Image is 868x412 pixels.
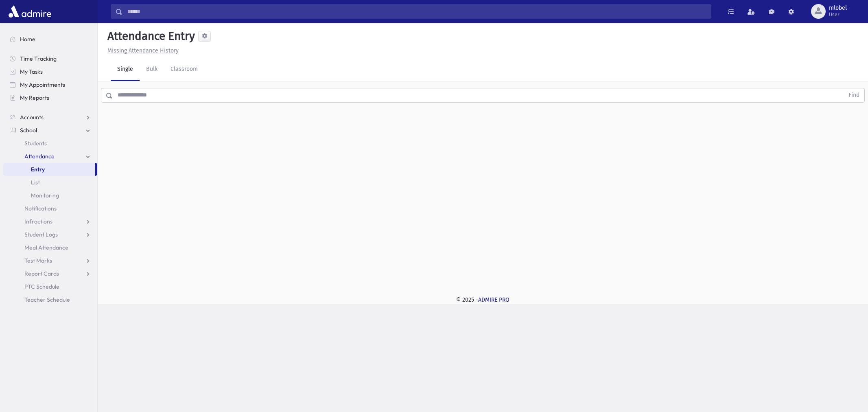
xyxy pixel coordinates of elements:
[3,33,97,46] a: Home
[20,55,57,62] span: Time Tracking
[3,254,97,267] a: Test Marks
[164,58,204,81] a: Classroom
[24,296,70,303] span: Teacher Schedule
[24,140,47,147] span: Students
[3,137,97,150] a: Students
[24,231,58,238] span: Student Logs
[3,124,97,137] a: School
[478,296,509,303] a: ADMIRE PRO
[7,3,53,20] img: AdmirePro
[3,280,97,293] a: PTC Schedule
[24,244,68,251] span: Meal Attendance
[844,88,864,102] button: Find
[3,111,97,124] a: Accounts
[20,114,44,121] span: Accounts
[140,58,164,81] a: Bulk
[3,267,97,280] a: Report Cards
[122,4,711,19] input: Search
[107,47,179,54] u: Missing Attendance History
[20,94,49,101] span: My Reports
[24,205,57,212] span: Notifications
[3,293,97,306] a: Teacher Schedule
[24,153,55,160] span: Attendance
[111,296,855,304] div: © 2025 -
[829,11,847,18] span: User
[3,241,97,254] a: Meal Attendance
[24,283,59,290] span: PTC Schedule
[3,228,97,241] a: Student Logs
[20,35,35,43] span: Home
[31,166,45,173] span: Entry
[24,257,52,264] span: Test Marks
[24,270,59,277] span: Report Cards
[3,163,95,176] a: Entry
[20,127,37,134] span: School
[20,68,43,75] span: My Tasks
[3,202,97,215] a: Notifications
[20,81,65,88] span: My Appointments
[3,65,97,78] a: My Tasks
[24,218,52,225] span: Infractions
[3,52,97,65] a: Time Tracking
[3,78,97,91] a: My Appointments
[3,176,97,189] a: List
[3,150,97,163] a: Attendance
[3,189,97,202] a: Monitoring
[31,192,59,199] span: Monitoring
[829,5,847,11] span: mlobel
[3,91,97,104] a: My Reports
[111,58,140,81] a: Single
[3,215,97,228] a: Infractions
[104,47,179,54] a: Missing Attendance History
[104,29,195,43] h5: Attendance Entry
[31,179,40,186] span: List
